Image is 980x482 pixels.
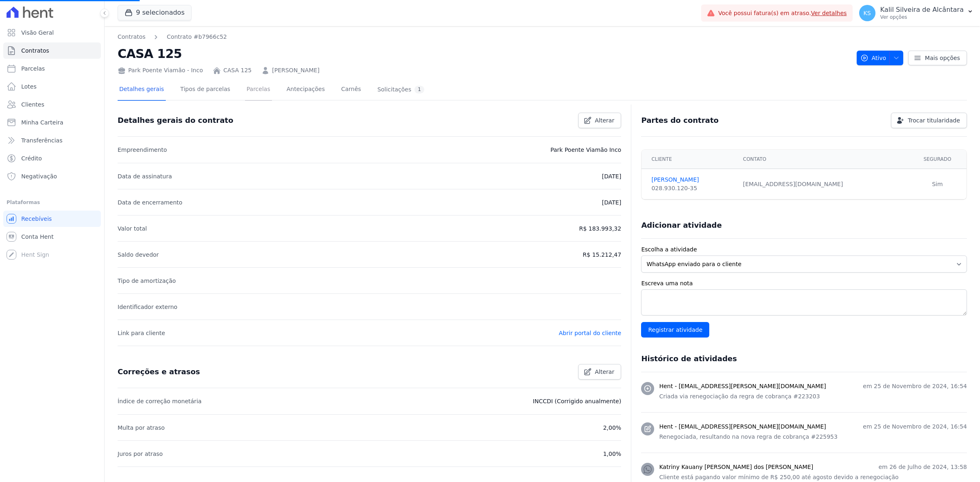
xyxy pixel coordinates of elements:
[880,14,964,20] p: Ver opções
[925,54,960,62] span: Mais opções
[21,64,45,73] span: Parcelas
[21,154,42,162] span: Crédito
[603,423,621,433] p: 2,00%
[864,10,871,16] span: KS
[641,150,738,169] th: Cliente
[659,392,967,401] p: Criada via renegociação da regra de cobrança #223203
[118,367,200,377] h3: Correções e atrasos
[743,180,904,189] div: [EMAIL_ADDRESS][DOMAIN_NAME]
[118,33,145,41] a: Contratos
[167,33,227,41] a: Contrato #b7966c52
[21,29,54,37] span: Visão Geral
[21,100,44,109] span: Clientes
[641,322,709,338] input: Registrar atividade
[3,150,101,167] a: Crédito
[641,220,722,230] h3: Adicionar atividade
[118,5,192,20] button: 9 selecionados
[272,66,319,75] a: [PERSON_NAME]
[118,44,850,63] h2: CASA 125
[118,276,176,286] p: Tipo de amortização
[880,6,964,14] p: Kalil Silveira de Alcântara
[3,24,101,41] a: Visão Geral
[21,215,52,223] span: Recebíveis
[339,79,363,101] a: Carnês
[414,86,424,93] div: 1
[738,150,909,169] th: Contato
[908,150,967,169] th: Segurado
[908,116,960,124] span: Trocar titularidade
[377,86,424,93] div: Solicitações
[718,9,847,18] span: Você possui fatura(s) em atraso.
[376,79,426,101] a: Solicitações1
[3,229,101,245] a: Conta Hent
[3,42,101,59] a: Contratos
[659,473,967,482] p: Cliente está pagando valor mínimo de R$ 250,00 até agosto devido a renegociação
[118,33,227,41] nav: Breadcrumb
[118,66,203,75] div: Park Poente Viamão - Inco
[21,172,57,180] span: Negativação
[860,51,886,65] span: Ativo
[3,211,101,227] a: Recebíveis
[245,79,272,101] a: Parcelas
[659,463,813,471] h3: Katriny Kauany [PERSON_NAME] dos [PERSON_NAME]
[21,118,63,127] span: Minha Carteira
[651,175,733,184] a: [PERSON_NAME]
[583,250,621,260] p: R$ 15.212,47
[118,145,167,155] p: Empreendimento
[3,96,101,113] a: Clientes
[3,168,101,184] a: Negativação
[641,279,967,288] label: Escreva uma nota
[3,78,101,95] a: Lotes
[118,302,177,312] p: Identificador externo
[659,433,967,441] p: Renegociada, resultando na nova regra de cobrança #225953
[118,328,165,338] p: Link para cliente
[595,368,615,376] span: Alterar
[118,449,163,459] p: Juros por atraso
[641,116,719,125] h3: Partes do contrato
[118,33,850,41] nav: Breadcrumb
[891,113,967,128] a: Trocar titularidade
[550,145,621,155] p: Park Poente Viamão Inco
[118,423,165,433] p: Multa por atraso
[641,245,967,254] label: Escolha a atividade
[21,136,62,144] span: Transferências
[641,354,737,364] h3: Histórico de atividades
[3,132,101,149] a: Transferências
[179,79,232,101] a: Tipos de parcelas
[578,364,621,380] a: Alterar
[118,198,183,207] p: Data de encerramento
[863,422,967,431] p: em 25 de Novembro de 2024, 16:54
[285,79,327,101] a: Antecipações
[559,330,621,336] a: Abrir portal do cliente
[603,449,621,459] p: 1,00%
[579,224,621,233] p: R$ 183.993,32
[223,66,252,75] a: CASA 125
[878,463,967,471] p: em 26 de Julho de 2024, 13:58
[533,396,621,406] p: INCCDI (Corrigido anualmente)
[659,422,826,431] h3: Hent - [EMAIL_ADDRESS][PERSON_NAME][DOMAIN_NAME]
[651,184,733,193] div: 028.930.120-35
[118,171,172,181] p: Data de assinatura
[118,116,233,125] h3: Detalhes gerais do contrato
[3,60,101,77] a: Parcelas
[908,169,967,200] td: Sim
[811,10,847,16] a: Ver detalhes
[118,396,202,406] p: Índice de correção monetária
[21,82,37,91] span: Lotes
[602,198,621,207] p: [DATE]
[3,114,101,131] a: Minha Carteira
[595,116,615,124] span: Alterar
[659,382,826,391] h3: Hent - [EMAIL_ADDRESS][PERSON_NAME][DOMAIN_NAME]
[118,250,159,260] p: Saldo devedor
[853,2,980,24] button: KS Kalil Silveira de Alcântara Ver opções
[118,79,166,101] a: Detalhes gerais
[908,51,967,65] a: Mais opções
[118,224,147,233] p: Valor total
[863,382,967,391] p: em 25 de Novembro de 2024, 16:54
[21,47,49,55] span: Contratos
[578,113,621,128] a: Alterar
[7,198,98,207] div: Plataformas
[21,233,53,241] span: Conta Hent
[602,171,621,181] p: [DATE]
[857,51,904,65] button: Ativo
